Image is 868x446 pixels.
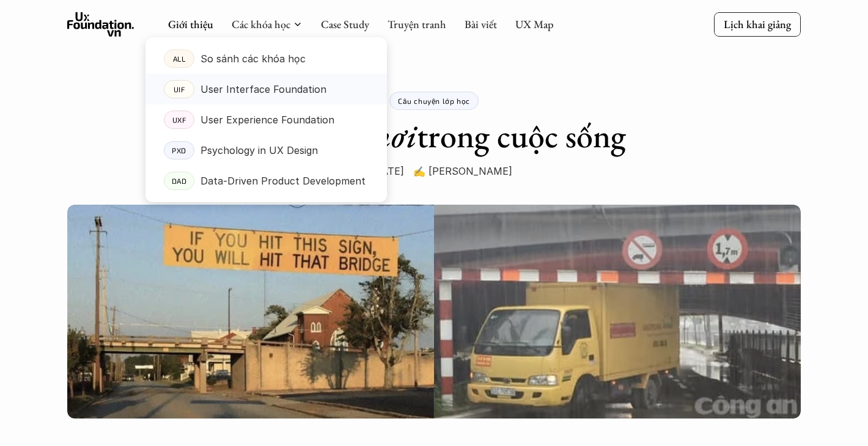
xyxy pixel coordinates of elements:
p: Câu chuyện lớp học [398,97,470,105]
p: ALL [173,54,186,63]
a: PXDPsychology in UX Design [145,135,387,166]
p: User Interface Foundation [200,80,326,98]
p: Psychology in UX Design [200,141,318,159]
a: ALLSo sánh các khóa học [145,43,387,74]
a: UIFUser Interface Foundation [145,74,387,104]
p: DAD [172,177,187,185]
p: UIF [174,85,185,93]
a: Lịch khai giảng [714,12,801,36]
a: Bài viết [465,17,497,31]
p: Lịch khai giảng [724,17,791,31]
a: Truyện tranh [388,17,446,31]
a: UXFUser Experience Foundation [145,104,387,135]
a: Case Study [321,17,369,31]
a: UX Map [515,17,554,31]
p: So sánh các khóa học [200,49,306,68]
a: DADData-Driven Product Development [145,166,387,196]
p: PXD [172,146,186,155]
p: Data-Driven Product Development [200,172,366,190]
a: Giới thiệu [168,17,213,31]
p: User Experience Foundation [200,111,334,129]
p: UXF [172,115,186,124]
p: 🕙 [DATE] ✍️ [PERSON_NAME] [356,162,512,180]
h1: UX ở trong cuộc sống [243,116,626,156]
a: Các khóa học [232,17,290,31]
